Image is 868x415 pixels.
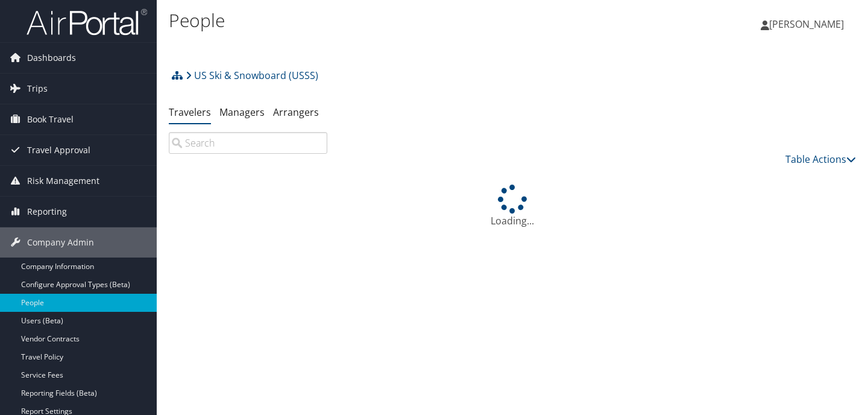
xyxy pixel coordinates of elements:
[27,74,48,104] span: Trips
[27,104,74,135] span: Book Travel
[169,185,856,228] div: Loading...
[785,153,856,166] a: Table Actions
[27,135,90,165] span: Travel Approval
[27,227,94,258] span: Company Admin
[27,166,99,196] span: Risk Management
[27,43,76,73] span: Dashboards
[186,63,318,87] a: US Ski & Snowboard (USSS)
[273,106,319,119] a: Arrangers
[169,132,327,154] input: Search
[761,6,856,42] a: [PERSON_NAME]
[219,106,265,119] a: Managers
[769,17,844,31] span: [PERSON_NAME]
[169,8,627,33] h1: People
[169,106,211,119] a: Travelers
[27,197,67,227] span: Reporting
[27,8,147,36] img: airportal-logo.png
